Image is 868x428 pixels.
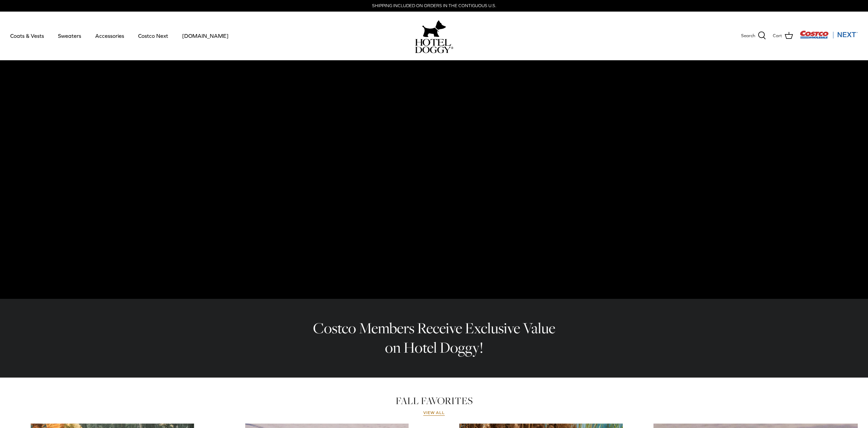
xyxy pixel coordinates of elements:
[800,30,858,39] img: Costco Next
[773,31,793,40] a: Cart
[52,24,87,47] a: Sweaters
[741,31,766,40] a: Search
[176,24,235,47] a: [DOMAIN_NAME]
[741,32,755,40] span: Search
[423,410,445,416] a: View all
[132,24,174,47] a: Costco Next
[415,39,453,53] img: hoteldoggycom
[415,18,453,53] a: hoteldoggy.com hoteldoggycom
[396,394,473,408] a: FALL FAVORITES
[89,24,130,47] a: Accessories
[4,24,50,47] a: Coats & Vests
[422,18,446,39] img: hoteldoggy.com
[800,35,858,40] a: Visit Costco Next
[773,32,782,40] span: Cart
[308,319,560,357] h2: Costco Members Receive Exclusive Value on Hotel Doggy!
